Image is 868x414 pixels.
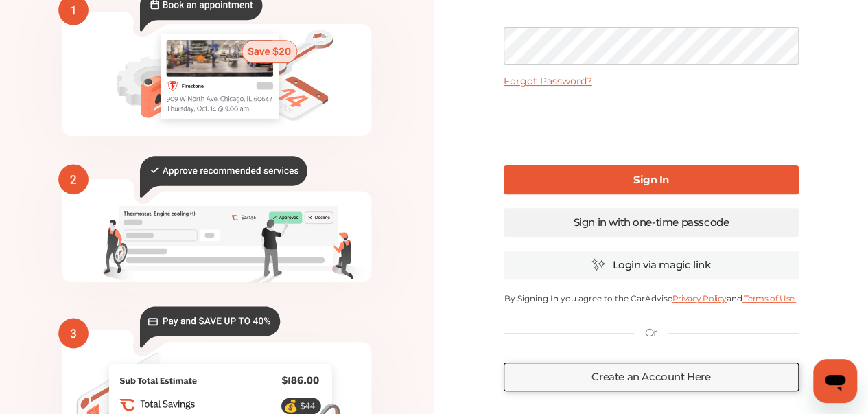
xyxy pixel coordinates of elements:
b: Sign In [633,173,669,186]
a: Privacy Policy [672,293,726,303]
p: By Signing In you agree to the CarAdvise and . [504,293,799,303]
a: Sign In [504,165,799,194]
text: 💰 [283,399,298,413]
iframe: reCAPTCHA [547,98,755,152]
a: Create an Account Here [504,363,799,391]
a: Forgot Password? [504,75,592,87]
p: Or [645,325,657,341]
iframe: Button to launch messaging window [813,359,857,403]
a: Terms of Use [742,293,796,303]
img: magic_icon.32c66aac.svg [591,258,605,271]
a: Sign in with one-time passcode [504,208,799,237]
a: Login via magic link [504,251,799,279]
